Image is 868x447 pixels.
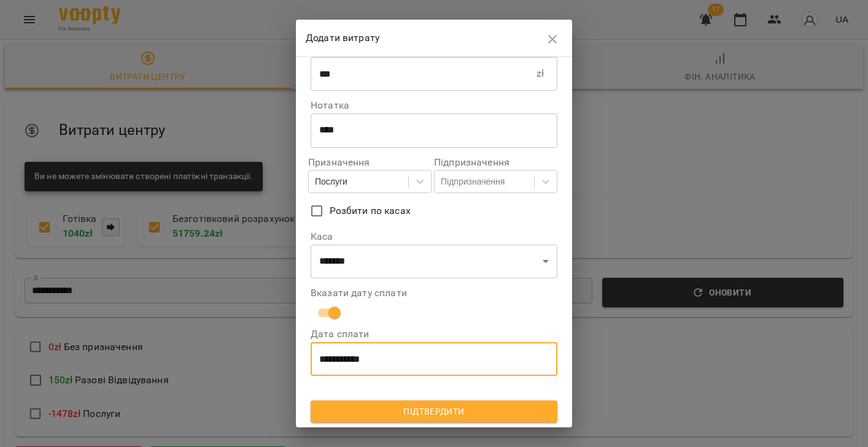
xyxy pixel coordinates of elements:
[315,175,347,188] div: Послуги
[311,101,557,110] label: Нотатка
[320,404,548,419] span: Підтвердити
[308,158,432,167] label: Призначення
[330,204,411,218] span: Розбити по касах
[441,175,505,188] div: Підпризначення
[537,66,544,81] p: zł
[311,329,557,339] label: Дата сплати
[434,158,557,167] label: Підпризначення
[311,288,557,298] label: Вказати дату сплати
[311,400,557,422] button: Підтвердити
[311,232,557,242] label: Каса
[306,29,541,47] h6: Додати витрату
